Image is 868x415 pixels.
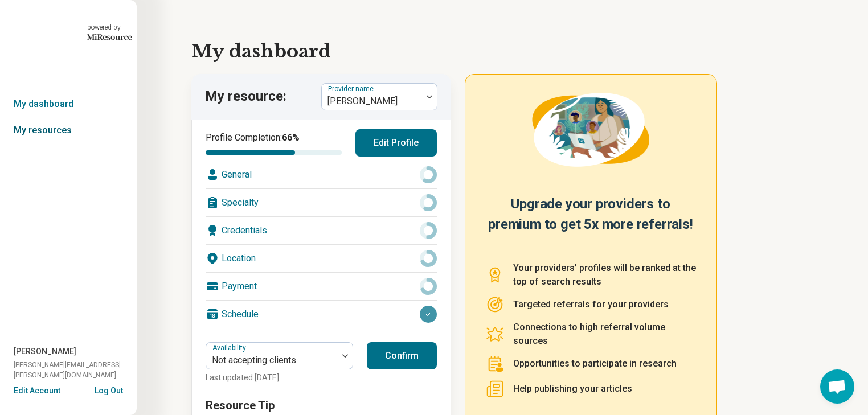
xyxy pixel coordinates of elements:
[206,189,437,216] div: Specialty
[328,85,376,93] label: Provider name
[513,382,632,396] p: Help publishing your articles
[367,342,437,369] button: Confirm
[87,22,132,32] div: powered by
[282,132,300,143] span: 66 %
[206,273,437,300] div: Payment
[191,38,813,65] h1: My dashboard
[206,372,353,384] p: Last updated: [DATE]
[205,87,286,106] p: My resource:
[14,360,137,380] span: [PERSON_NAME][EMAIL_ADDRESS][PERSON_NAME][DOMAIN_NAME]
[820,369,854,404] div: Open chat
[206,301,437,328] div: Schedule
[212,344,248,352] label: Availability
[486,194,696,248] h2: Upgrade your providers to premium to get 5x more referrals!
[206,217,437,244] div: Credentials
[355,129,437,157] button: Edit Profile
[14,385,60,397] button: Edit Account
[513,298,669,311] p: Targeted referrals for your providers
[5,18,73,46] img: Geode Health
[95,385,123,394] button: Log Out
[513,261,696,289] p: Your providers’ profiles will be ranked at the top of search results
[206,245,437,272] div: Location
[513,357,677,371] p: Opportunities to participate in research
[5,18,132,46] a: Geode Healthpowered by
[206,131,342,155] div: Profile Completion:
[14,346,76,358] span: [PERSON_NAME]
[206,161,437,188] div: General
[206,397,437,413] h3: Resource Tip
[513,321,696,348] p: Connections to high referral volume sources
